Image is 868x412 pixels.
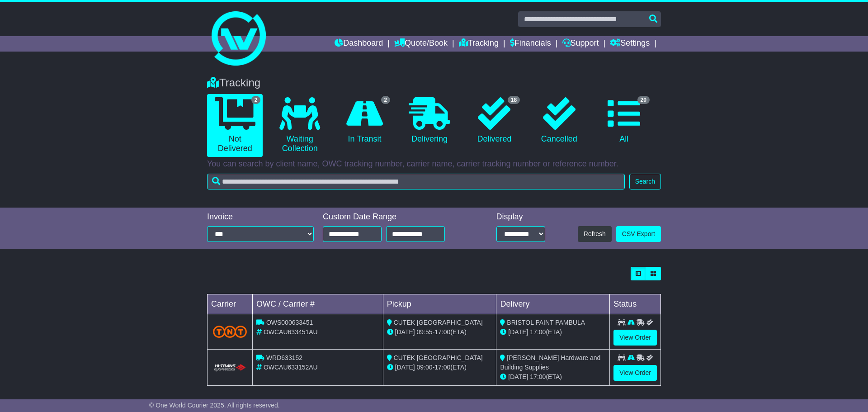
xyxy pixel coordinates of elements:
span: 20 [637,96,650,104]
a: Financials [510,36,551,52]
span: 2 [381,96,391,104]
span: BRISTOL PAINT PAMBULA [507,319,585,326]
span: [DATE] [395,328,415,336]
div: (ETA) [500,372,606,382]
td: Status [610,294,661,314]
td: Carrier [208,294,253,314]
div: Invoice [207,212,314,222]
a: Cancelled [531,94,587,147]
span: OWCAU633152AU [264,364,318,371]
div: - (ETA) [387,327,493,337]
a: CSV Export [616,226,661,242]
span: 17:00 [530,328,546,336]
span: CUTEK [GEOGRAPHIC_DATA] [394,354,483,361]
span: 09:55 [417,328,433,336]
div: - (ETA) [387,363,493,372]
a: 2 In Transit [337,94,392,147]
span: [DATE] [395,364,415,371]
span: 17:00 [530,373,546,380]
a: Quote/Book [394,36,448,52]
span: OWS000633451 [266,319,313,326]
span: © One World Courier 2025. All rights reserved. [149,402,280,409]
a: Dashboard [335,36,383,52]
span: CUTEK [GEOGRAPHIC_DATA] [394,319,483,326]
a: View Order [613,330,657,346]
a: 18 Delivered [467,94,522,147]
span: 17:00 [434,328,450,336]
span: [DATE] [508,328,528,336]
span: [PERSON_NAME] Hardware and Building Supplies [500,354,600,371]
div: Tracking [203,76,665,90]
div: Display [496,212,545,222]
span: 17:00 [434,364,450,371]
td: Pickup [383,294,496,314]
a: 20 All [596,94,652,147]
a: Waiting Collection [272,94,327,157]
img: HiTrans.png [213,364,247,372]
td: Delivery [496,294,610,314]
button: Search [629,174,661,189]
span: 18 [508,96,520,104]
span: WRD633152 [266,354,302,361]
span: [DATE] [508,373,528,380]
a: Delivering [401,94,457,147]
div: Custom Date Range [323,212,468,222]
a: Settings [610,36,650,52]
a: Support [562,36,599,52]
button: Refresh [578,226,612,242]
a: 2 Not Delivered [207,94,263,157]
span: 09:00 [417,364,433,371]
div: (ETA) [500,327,606,337]
a: View Order [613,365,657,381]
td: OWC / Carrier # [253,294,383,314]
p: You can search by client name, OWC tracking number, carrier name, carrier tracking number or refe... [207,159,661,169]
a: Tracking [459,36,499,52]
span: OWCAU633451AU [264,328,318,336]
span: 2 [251,96,261,104]
img: TNT_Domestic.png [213,326,247,338]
